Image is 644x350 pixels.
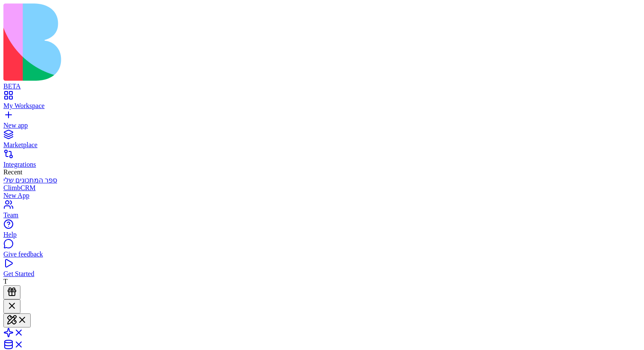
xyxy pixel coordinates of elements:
a: ספר המתכונים שלי [3,176,641,184]
div: Get Started [3,270,641,278]
a: Get Started [3,262,641,278]
div: BETA [3,83,641,90]
a: My Workspace [3,94,641,110]
a: Help [3,223,641,239]
a: BETA [3,75,641,90]
img: logo [3,3,346,81]
div: New app [3,122,641,129]
span: Recent [3,168,22,176]
a: New App [3,192,641,199]
div: Team [3,211,641,219]
a: ClimbCRM [3,184,641,192]
div: My Workspace [3,102,641,110]
div: Help [3,231,641,239]
a: Team [3,204,641,219]
a: Marketplace [3,134,641,149]
a: New app [3,114,641,129]
div: Give feedback [3,250,641,258]
div: Marketplace [3,141,641,149]
div: Integrations [3,161,641,168]
a: Integrations [3,153,641,168]
a: Give feedback [3,243,641,258]
span: T [3,278,8,285]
